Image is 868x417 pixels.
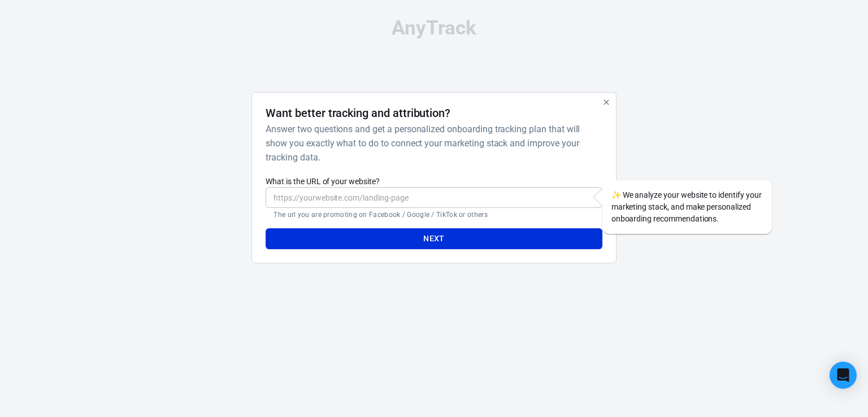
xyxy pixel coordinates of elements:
[274,210,594,219] p: The url you are promoting on Facebook / Google / TikTok or others
[611,190,621,199] span: sparkles
[266,176,602,187] label: What is the URL of your website?
[266,122,597,164] h6: Answer two questions and get a personalized onboarding tracking plan that will show you exactly w...
[602,180,772,234] div: We analyze your website to identify your marketing stack, and make personalized onboarding recomm...
[151,18,717,38] div: AnyTrack
[266,106,450,120] h4: Want better tracking and attribution?
[266,228,602,249] button: Next
[830,362,857,389] div: Open Intercom Messenger
[266,187,602,208] input: https://yourwebsite.com/landing-page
